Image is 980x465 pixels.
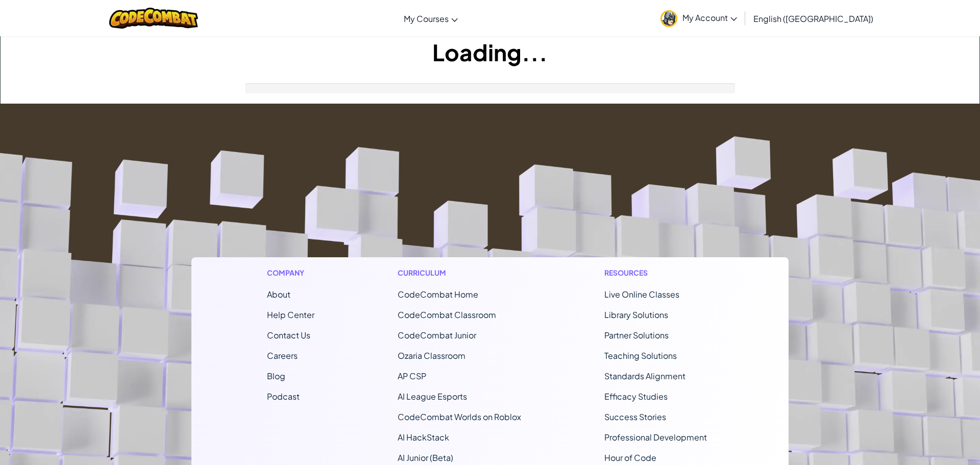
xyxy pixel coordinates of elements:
span: CodeCombat Home [398,289,478,300]
a: Professional Development [604,432,707,443]
span: English ([GEOGRAPHIC_DATA]) [753,13,873,24]
a: English ([GEOGRAPHIC_DATA]) [748,5,878,32]
a: My Courses [399,5,463,32]
a: Teaching Solutions [604,350,677,361]
a: Partner Solutions [604,330,669,340]
img: avatar [660,10,677,27]
span: My Courses [404,13,449,24]
a: Help Center [267,309,314,320]
a: CodeCombat Junior [398,330,476,340]
a: About [267,289,290,300]
h1: Company [267,267,314,278]
img: CodeCombat logo [109,8,199,29]
a: Podcast [267,391,300,402]
a: My Account [655,2,742,34]
h1: Resources [604,267,713,278]
a: CodeCombat Classroom [398,309,496,320]
h1: Curriculum [398,267,521,278]
a: Efficacy Studies [604,391,668,402]
span: My Account [682,12,737,23]
a: Ozaria Classroom [398,350,465,361]
a: Live Online Classes [604,289,679,300]
a: AI League Esports [398,391,467,402]
a: Careers [267,350,298,361]
h1: Loading... [1,36,979,68]
a: Library Solutions [604,309,668,320]
a: Hour of Code [604,452,656,463]
a: Success Stories [604,411,666,422]
span: Contact Us [267,330,310,340]
a: AP CSP [398,371,426,381]
a: CodeCombat Worlds on Roblox [398,411,521,422]
a: AI HackStack [398,432,449,443]
a: Standards Alignment [604,371,685,381]
a: Blog [267,371,285,381]
a: AI Junior (Beta) [398,452,453,463]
